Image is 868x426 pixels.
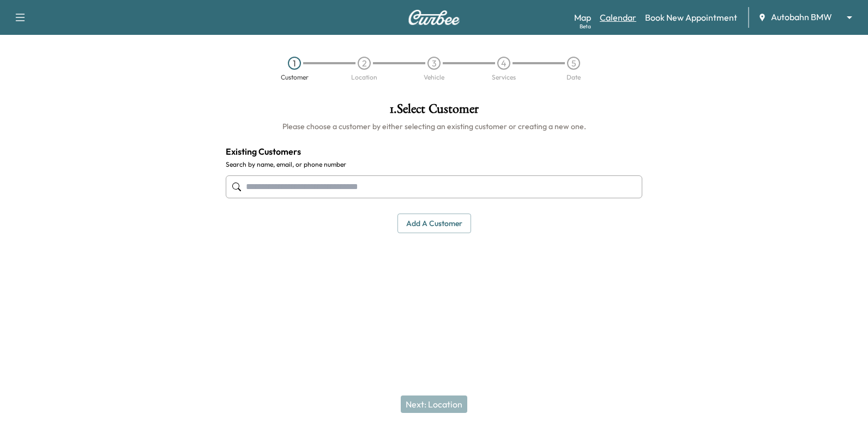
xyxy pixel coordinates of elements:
[408,10,460,25] img: Curbee Logo
[645,11,737,24] a: Book New Appointment
[497,57,510,70] div: 4
[580,22,591,31] div: Beta
[288,57,301,70] div: 1
[771,11,832,23] span: Autobahn BMW
[566,74,581,81] div: Date
[574,11,591,24] a: MapBeta
[226,102,642,121] h1: 1 . Select Customer
[424,74,444,81] div: Vehicle
[226,145,642,158] h4: Existing Customers
[427,57,441,70] div: 3
[600,11,636,24] a: Calendar
[567,57,580,70] div: 5
[351,74,377,81] div: Location
[358,57,371,70] div: 2
[226,160,642,169] label: Search by name, email, or phone number
[226,121,642,132] h6: Please choose a customer by either selecting an existing customer or creating a new one.
[492,74,516,81] div: Services
[281,74,309,81] div: Customer
[397,214,471,234] button: Add a customer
